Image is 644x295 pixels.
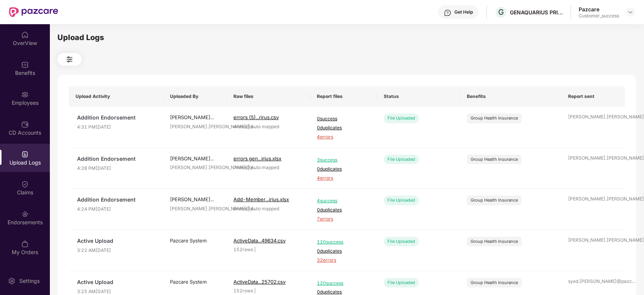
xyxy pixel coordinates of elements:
span: G [498,8,504,17]
span: | [254,288,256,293]
img: svg+xml;base64,PHN2ZyBpZD0iSG9tZSIgeG1sbnM9Imh0dHA6Ly93d3cudzMub3JnLzIwMDAvc3ZnIiB3aWR0aD0iMjAiIG... [21,31,29,39]
div: File Uploaded [384,113,419,123]
img: svg+xml;base64,PHN2ZyBpZD0iQmVuZWZpdHMiIHhtbG5zPSJodHRwOi8vd3d3LnczLm9yZy8yMDAwL3N2ZyIgd2lkdGg9Ij... [21,61,29,68]
span: 152 rows [233,288,253,293]
span: ... [210,196,214,202]
span: | [248,165,250,170]
img: svg+xml;base64,PHN2ZyBpZD0iVXBsb2FkX0xvZ3MiIGRhdGEtbmFtZT0iVXBsb2FkIExvZ3MiIHhtbG5zPSJodHRwOi8vd3... [21,151,29,158]
span: 0 duplicates [317,166,370,173]
img: svg+xml;base64,PHN2ZyBpZD0iRHJvcGRvd24tMzJ4MzIiIHhtbG5zPSJodHRwOi8vd3d3LnczLm9yZy8yMDAwL3N2ZyIgd2... [627,9,633,15]
div: Upload Logs [57,32,636,43]
div: Pazcare System [170,278,220,286]
span: 4 errors [317,175,370,182]
span: 7 errors [317,216,370,223]
div: syed.[PERSON_NAME]@pazc [568,278,618,285]
div: [PERSON_NAME].[PERSON_NAME]@p [568,113,618,121]
span: 4 success [317,197,370,205]
span: 0 success [317,115,370,123]
th: Status [377,86,460,107]
div: [PERSON_NAME] [170,113,220,121]
th: Benefits [460,86,561,107]
img: svg+xml;base64,PHN2ZyBpZD0iRW1wbG95ZWVzIiB4bWxucz0iaHR0cDovL3d3dy53My5vcmcvMjAwMC9zdmciIHdpZHRoPS... [21,91,29,98]
div: File Uploaded [384,155,419,164]
th: Report files [310,86,377,107]
th: Report sent [561,86,625,107]
span: Add-Member...irius.xlsx [233,196,289,202]
img: svg+xml;base64,PHN2ZyBpZD0iRW5kb3JzZW1lbnRzIiB4bWxucz0iaHR0cDovL3d3dy53My5vcmcvMjAwMC9zdmciIHdpZH... [21,210,29,218]
span: 0 duplicates [317,206,370,214]
span: 4:28 PM[DATE] [77,165,156,172]
div: [PERSON_NAME] [170,196,220,203]
th: Upload Activity [69,86,163,107]
span: Addition Endorsement [77,113,156,122]
div: Pazcare [579,6,619,13]
th: Uploaded By [163,86,227,107]
div: Group Health Insurance [471,197,518,203]
span: 32 errors [317,257,370,264]
div: Customer_success [579,13,619,19]
img: New Pazcare Logo [9,7,58,17]
div: Pazcare System [170,237,220,244]
span: Addition Endorsement [77,196,156,204]
span: 152 rows [233,247,253,252]
div: File Uploaded [384,278,419,287]
span: ActiveData...49634.csv [233,238,286,244]
div: [PERSON_NAME].[PERSON_NAME]@p [170,123,220,130]
div: [PERSON_NAME].[PERSON_NAME]@p [170,205,220,213]
span: 0 duplicates [317,248,370,255]
span: 4 rows [233,124,247,129]
span: 4:24 PM[DATE] [77,206,156,213]
span: 120 success [317,280,370,287]
div: Group Health Insurance [471,238,518,245]
span: ActiveData...25702.csv [233,279,286,285]
span: ... [632,278,635,284]
span: ... [210,114,214,120]
img: svg+xml;base64,PHN2ZyBpZD0iQ0RfQWNjb3VudHMiIGRhdGEtbmFtZT0iQ0QgQWNjb3VudHMiIHhtbG5zPSJodHRwOi8vd3... [21,121,29,128]
div: [PERSON_NAME].[PERSON_NAME]@p [170,164,220,171]
span: errors gen...irius.xlsx [233,155,281,161]
th: Raw files [227,86,310,107]
span: | [248,124,250,129]
div: [PERSON_NAME].[PERSON_NAME]@p [568,196,618,203]
div: [PERSON_NAME].[PERSON_NAME]@p [568,237,618,244]
img: svg+xml;base64,PHN2ZyBpZD0iU2V0dGluZy0yMHgyMCIgeG1sbnM9Imh0dHA6Ly93d3cudzMub3JnLzIwMDAvc3ZnIiB3aW... [8,277,15,285]
div: File Uploaded [384,196,419,205]
span: | [248,206,250,211]
span: 7 rows [233,165,247,170]
div: Group Health Insurance [471,279,518,286]
span: Active Upload [77,278,156,286]
div: Group Health Insurance [471,115,518,121]
span: 3:22 AM[DATE] [77,247,156,254]
img: svg+xml;base64,PHN2ZyBpZD0iQ2xhaW0iIHhtbG5zPSJodHRwOi8vd3d3LnczLm9yZy8yMDAwL3N2ZyIgd2lkdGg9IjIwIi... [21,180,29,188]
div: GENAQUARIUS PRIVATE LIMITED [510,9,563,16]
span: 3 success [317,157,370,164]
span: Auto mapped [251,206,279,211]
div: [PERSON_NAME].[PERSON_NAME]@p [568,155,618,162]
span: errors (5)...rirus.csv [233,114,279,120]
span: 0 duplicates [317,124,370,132]
div: File Uploaded [384,237,419,246]
img: svg+xml;base64,PHN2ZyB4bWxucz0iaHR0cDovL3d3dy53My5vcmcvMjAwMC9zdmciIHdpZHRoPSIyNCIgaGVpZ2h0PSIyNC... [65,55,74,64]
span: 4 errors [317,134,370,141]
img: svg+xml;base64,PHN2ZyBpZD0iTXlfT3JkZXJzIiBkYXRhLW5hbWU9Ik15IE9yZGVycyIgeG1sbnM9Imh0dHA6Ly93d3cudz... [21,240,29,248]
span: 4:31 PM[DATE] [77,124,156,131]
span: Active Upload [77,237,156,245]
span: 8 rows [233,206,247,211]
span: Addition Endorsement [77,155,156,163]
div: Settings [17,277,42,285]
span: 120 success [317,239,370,246]
span: | [254,247,256,252]
span: Auto mapped [251,165,279,170]
div: Get Help [454,9,473,15]
img: svg+xml;base64,PHN2ZyBpZD0iSGVscC0zMngzMiIgeG1sbnM9Imh0dHA6Ly93d3cudzMub3JnLzIwMDAvc3ZnIiB3aWR0aD... [444,9,451,17]
span: ... [210,155,214,161]
div: Group Health Insurance [471,156,518,163]
div: [PERSON_NAME] [170,155,220,162]
span: Auto mapped [251,124,279,129]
